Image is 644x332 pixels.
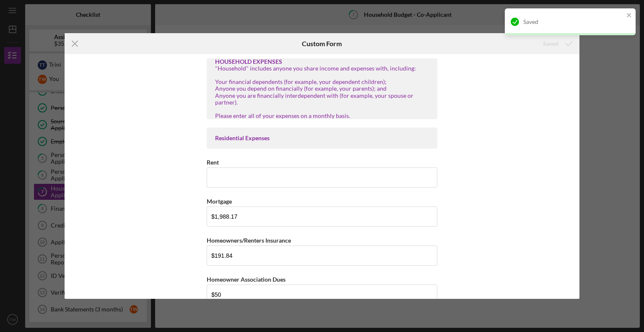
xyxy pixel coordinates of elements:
div: HOUSEHOLD EXPENSES [215,58,429,65]
label: Homeowner Association Dues [207,276,286,283]
div: Residential Expenses [215,135,429,141]
button: close [626,12,632,20]
h6: Custom Form [302,40,342,47]
div: Saved [523,18,624,25]
label: Mortgage [207,198,232,205]
button: Saved [535,35,579,52]
div: Saved [543,35,558,52]
label: Homeowners/Renters Insurance [207,237,291,244]
div: "Household" includes anyone you share income and expenses with, including: Your financial depende... [215,65,429,119]
label: Rent [207,159,219,166]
